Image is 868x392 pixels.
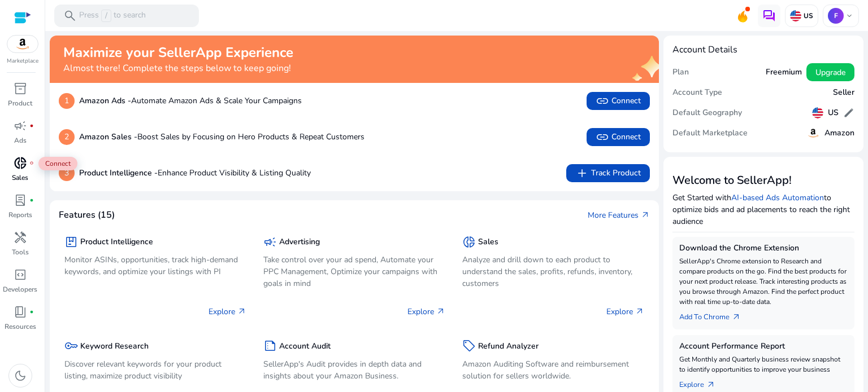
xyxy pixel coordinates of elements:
p: Marketplace [7,57,38,65]
h5: Account Audit [279,342,331,351]
p: Discover relevant keywords for your product listing, maximize product visibility [64,358,246,382]
span: campaign [14,119,27,133]
h4: Features (15) [59,210,115,221]
h5: Account Performance Report [679,342,848,351]
span: fiber_manual_record [29,161,34,165]
img: amazon.svg [806,126,820,140]
p: Product [8,98,32,108]
button: addTrack Product [566,164,650,182]
span: summarize [263,339,277,353]
p: Boost Sales by Focusing on Hero Products & Repeat Customers [79,131,364,143]
span: handyman [14,231,27,244]
span: arrow_outward [237,307,246,316]
span: / [101,10,111,22]
a: AI-based Ads Automation [731,192,824,203]
img: us.svg [790,10,801,21]
span: book_4 [14,305,27,319]
h5: Account Type [672,88,722,98]
span: code_blocks [14,268,27,281]
h4: Almost there! Complete the steps below to keep going! [63,63,293,74]
p: Tools [12,247,29,257]
span: arrow_outward [732,312,741,321]
p: Developers [3,284,37,294]
p: Get Monthly and Quarterly business review snapshot to identify opportunities to improve your busi... [679,354,848,375]
h5: Amazon [824,129,854,138]
p: 1 [59,93,75,109]
p: US [801,11,813,20]
span: Connect [596,130,641,144]
p: SellerApp's Chrome extension to Research and compare products on the go. Find the best products f... [679,256,848,307]
h5: Sales [478,237,498,247]
span: Upgrade [815,67,845,78]
b: Product Intelligence - [79,168,158,178]
h5: Download the Chrome Extension [679,244,848,253]
p: Resources [5,321,36,332]
span: add [575,166,589,180]
span: Connect [38,157,77,170]
span: donut_small [14,156,27,170]
h5: Default Geography [672,108,742,118]
p: Monitor ASINs, opportunities, track high-demand keywords, and optimize your listings with PI [64,254,246,278]
span: lab_profile [14,193,27,207]
a: Add To Chrome [679,307,750,323]
h4: Account Details [672,45,737,55]
p: Enhance Product Visibility & Listing Quality [79,167,311,179]
img: us.svg [812,107,823,118]
span: link [596,130,609,144]
a: More Featuresarrow_outward [588,209,650,221]
span: keyboard_arrow_down [845,11,854,20]
span: donut_small [462,235,476,249]
span: search [63,9,77,23]
p: Ads [14,135,27,146]
p: Automate Amazon Ads & Scale Your Campaigns [79,95,302,107]
span: arrow_outward [436,307,445,316]
p: Reports [8,210,32,220]
button: linkConnect [587,128,650,146]
span: arrow_outward [706,380,715,389]
p: F [828,8,844,24]
p: Take control over your ad spend, Automate your PPC Management, Optimize your campaigns with goals... [263,254,445,289]
h5: Plan [672,68,689,77]
b: Amazon Sales - [79,131,137,142]
span: package [64,235,78,249]
span: dark_mode [14,369,27,382]
p: Press to search [79,10,146,22]
h3: Welcome to SellerApp! [672,174,854,187]
p: Explore [606,306,644,318]
p: 2 [59,129,75,145]
span: arrow_outward [641,210,650,219]
p: SellerApp's Audit provides in depth data and insights about your Amazon Business. [263,358,445,382]
button: Upgrade [806,63,854,81]
span: fiber_manual_record [29,198,34,202]
span: link [596,94,609,108]
h5: Freemium [766,68,802,77]
b: Amazon Ads - [79,95,131,106]
p: Explore [209,306,246,318]
p: 3 [59,165,75,181]
span: key [64,339,78,353]
p: Explore [407,306,445,318]
span: edit [843,107,854,118]
h5: Advertising [279,237,320,247]
span: fiber_manual_record [29,310,34,314]
img: amazon.svg [7,36,38,52]
h5: Seller [833,88,854,98]
button: linkConnect [587,92,650,110]
h5: Product Intelligence [80,237,153,247]
span: arrow_outward [635,307,644,316]
p: Analyze and drill down to each product to understand the sales, profits, refunds, inventory, cust... [462,254,644,289]
p: Sales [12,173,28,183]
a: Explorearrow_outward [679,375,724,390]
span: fiber_manual_record [29,124,34,128]
p: Amazon Auditing Software and reimbursement solution for sellers worldwide. [462,358,644,382]
span: Track Product [575,166,641,180]
span: sell [462,339,476,353]
h5: Refund Analyzer [478,342,539,351]
span: Connect [596,94,641,108]
span: campaign [263,235,277,249]
p: Get Started with to optimize bids and ad placements to reach the right audience [672,192,854,227]
h5: Default Marketplace [672,129,748,138]
h5: Keyword Research [80,342,149,351]
h2: Maximize your SellerApp Experience [63,45,293,61]
span: inventory_2 [14,82,27,95]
